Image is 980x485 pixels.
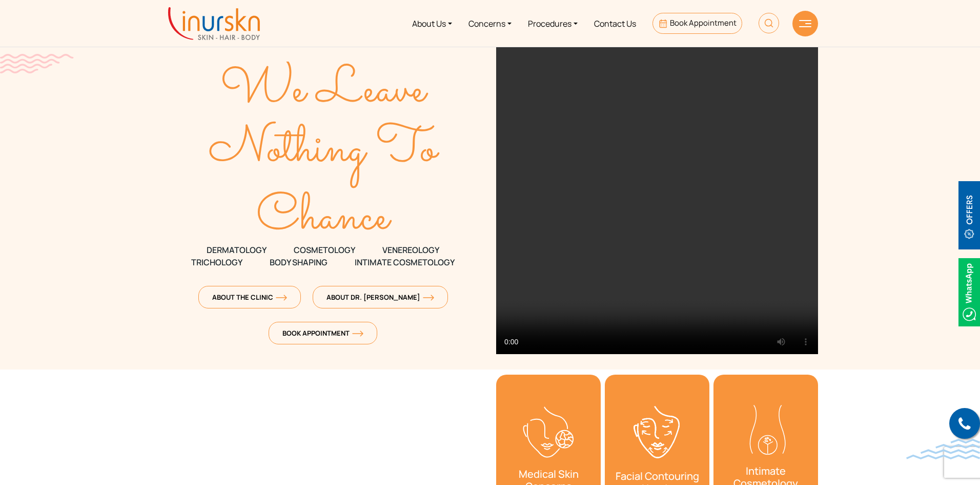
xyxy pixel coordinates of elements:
[269,322,377,344] a: Book Appointmentorange-arrow
[352,331,363,337] img: orange-arrow
[523,406,574,458] img: Concerns-icon1
[207,244,267,256] span: DERMATOLOGY
[958,258,980,326] img: Whatsappicon
[209,112,440,188] text: Nothing To
[382,244,439,256] span: VENEREOLOGY
[759,13,779,33] img: HeaderSearch
[799,20,811,27] img: hamLine.svg
[294,244,355,256] span: COSMETOLOGY
[257,180,393,256] text: Chance
[198,286,301,308] a: About The Clinicorange-arrow
[276,295,287,301] img: orange-arrow
[670,17,737,28] span: Book Appointment
[404,4,460,43] a: About Us
[313,286,448,308] a: About Dr. [PERSON_NAME]orange-arrow
[958,285,980,297] a: Whatsappicon
[282,328,363,338] span: Book Appointment
[423,295,434,301] img: orange-arrow
[191,256,242,268] span: TRICHOLOGY
[740,397,791,455] img: Intimate-dermat-concerns
[586,4,644,43] a: Contact Us
[168,7,260,40] img: inurskn-logo
[958,181,980,249] img: offerBt
[460,4,520,43] a: Concerns
[326,293,434,302] span: About Dr. [PERSON_NAME]
[355,256,455,268] span: Intimate Cosmetology
[270,256,328,268] span: Body Shaping
[906,439,980,459] img: bluewave
[520,4,586,43] a: Procedures
[212,293,287,302] span: About The Clinic
[631,404,683,460] img: Facial Contouring Needs-icon-1
[220,53,428,129] text: We Leave
[652,13,742,34] a: Book Appointment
